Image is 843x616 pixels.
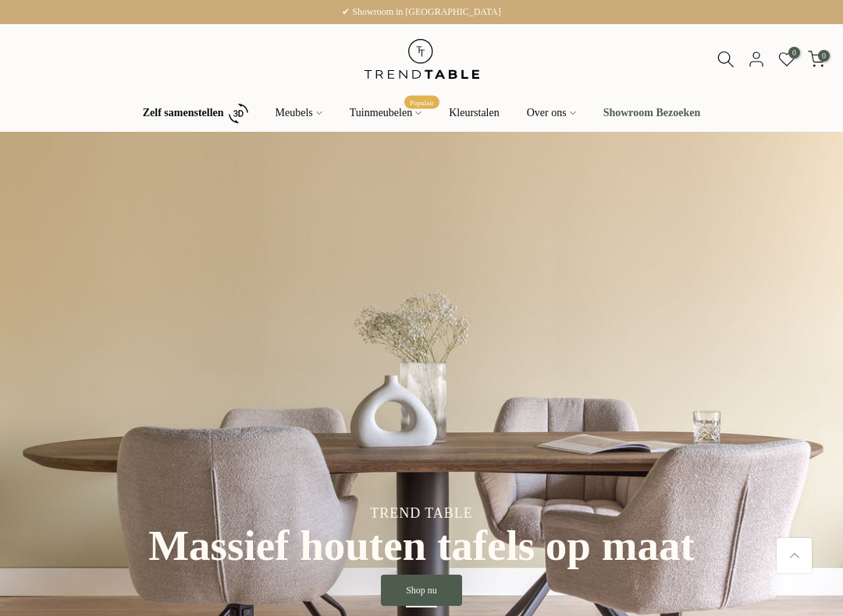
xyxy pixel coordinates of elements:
b: Showroom Bezoeken [603,108,701,119]
p: ✔ Showroom in [GEOGRAPHIC_DATA] [20,4,823,21]
a: Zelf samenstellen [129,100,261,127]
img: trend-table [354,24,490,94]
a: 0 [778,51,795,68]
a: Showroom Bezoeken [589,104,714,122]
iframe: toggle-frame [2,536,80,614]
a: Meubels [261,104,336,122]
a: Terug naar boven [777,538,812,573]
span: Populair [404,96,439,109]
span: 0 [788,47,800,58]
a: 0 [808,51,825,68]
a: Shop nu [381,575,462,606]
a: TuinmeubelenPopulair [336,104,435,122]
span: 0 [818,50,830,62]
a: Over ons [513,104,589,122]
b: Zelf samenstellen [143,108,224,119]
a: Kleurstalen [436,104,514,122]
